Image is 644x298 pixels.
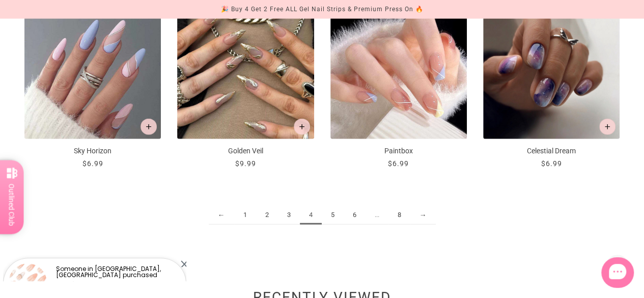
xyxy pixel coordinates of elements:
[330,146,467,156] p: Paintbox
[24,3,161,169] a: Sky Horizon
[220,4,423,15] div: 🎉 Buy 4 Get 2 Free ALL Gel Nail Strips & Premium Press On 🔥
[141,119,157,135] button: Add to cart
[177,3,314,169] a: Golden Veil
[344,206,366,225] a: 6
[483,3,620,169] a: Celestial Dream
[234,206,256,225] a: 1
[366,206,388,225] span: ...
[82,159,103,168] span: $6.99
[388,159,409,168] span: $6.99
[294,119,310,135] button: Add to cart
[388,206,410,225] a: 8
[410,206,436,225] a: →
[24,146,161,156] p: Sky Horizon
[256,206,278,225] a: 2
[278,206,300,225] a: 3
[177,146,314,156] p: Golden Veil
[483,146,620,156] p: Celestial Dream
[235,159,256,168] span: $9.99
[330,3,467,169] a: Paintbox
[209,206,234,225] a: ←
[56,266,177,278] p: Someone in [GEOGRAPHIC_DATA], [GEOGRAPHIC_DATA] purchased
[322,206,344,225] a: 5
[541,159,562,168] span: $6.99
[300,206,322,225] span: 4
[599,119,615,135] button: Add to cart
